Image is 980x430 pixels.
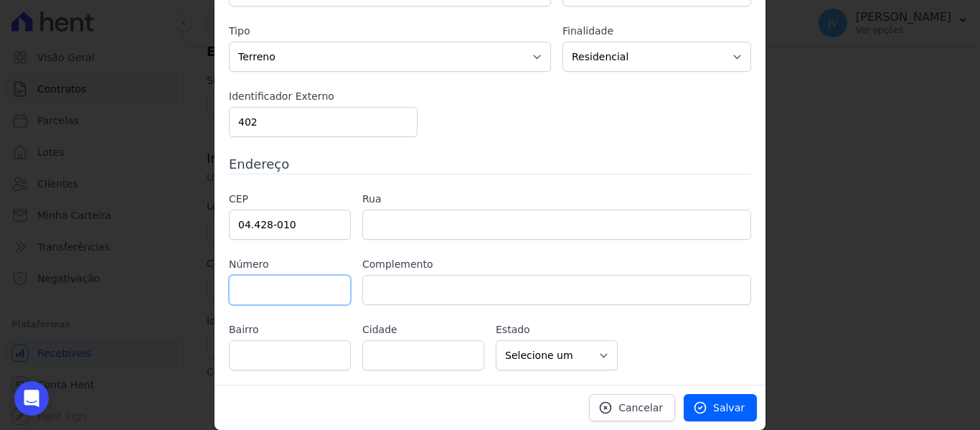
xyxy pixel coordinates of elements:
[362,192,751,207] label: Rua
[589,394,675,421] a: Cancelar
[229,210,351,240] input: 00.000-000
[618,401,663,415] span: Cancelar
[229,322,351,337] label: Bairro
[229,257,351,272] label: Número
[229,89,418,104] label: Identificador Externo
[496,322,618,337] label: Estado
[362,322,484,337] label: Cidade
[229,192,351,207] label: CEP
[362,257,751,272] label: Complemento
[684,394,757,421] a: Salvar
[14,381,49,416] div: Open Intercom Messenger
[229,154,751,174] h3: Endereço
[713,401,745,415] span: Salvar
